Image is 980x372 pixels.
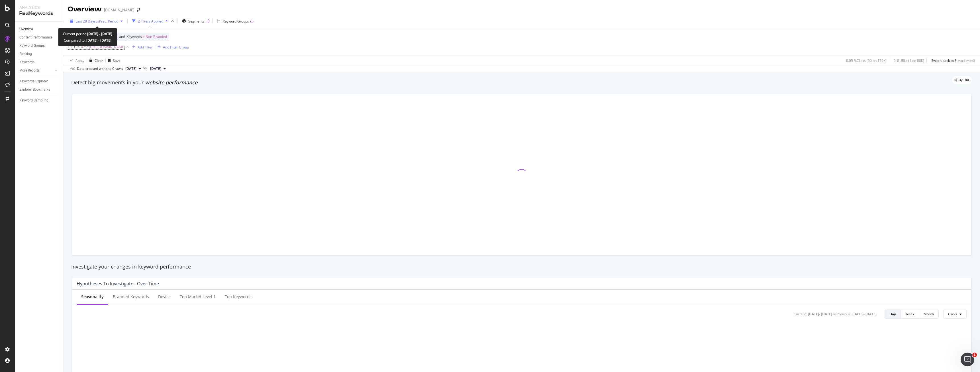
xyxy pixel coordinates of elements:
b: [DATE] - [DATE] [87,31,112,36]
button: Day [885,310,901,319]
button: Week [901,310,919,319]
div: [DATE] - [DATE] [808,312,832,316]
span: Non-Branded [146,33,167,41]
div: Keywords [19,59,34,65]
span: 2025 Sep. 10th [150,66,161,71]
a: Explorer Bookmarks [19,87,59,93]
span: ^.*[URL][DOMAIN_NAME] [84,43,125,51]
div: Content Performance [19,34,52,40]
span: Last 28 Days [75,19,96,24]
a: Keywords [19,59,59,65]
div: Investigate your changes in keyword performance [71,263,972,271]
button: Clear [87,56,103,65]
div: 0 % URLs ( 1 on 88K ) [894,58,924,63]
div: Compared to: [64,37,111,44]
div: Overview [68,5,102,14]
button: Add Filter [130,44,153,50]
div: Save [113,58,121,63]
div: Device [158,294,171,300]
a: Keyword Groups [19,43,59,49]
div: Day [889,312,896,316]
span: vs Prev. Period [96,19,118,24]
div: Add Filter Group [163,45,189,50]
div: 2 Filters Applied [138,19,163,24]
iframe: Intercom live chat [961,353,974,366]
button: Clicks [943,310,967,319]
div: Apply [75,58,84,63]
div: Keywords Explorer [19,78,48,84]
a: Ranking [19,51,59,57]
button: Last 28 DaysvsPrev. Period [68,17,125,26]
a: Keyword Sampling [19,97,59,103]
div: Keyword Groups [223,19,249,24]
button: 2 Filters Applied [130,17,170,26]
button: Month [919,310,939,319]
div: Clear [95,58,103,63]
span: = [81,44,83,49]
span: Full URL [68,44,80,49]
div: Keyword Groups [19,43,45,49]
div: Top market Level 1 [180,294,216,300]
a: Keywords Explorer [19,78,59,84]
div: [DATE] - [DATE] [852,312,877,316]
div: Seasonality [81,294,104,300]
div: Keyword Sampling [19,97,48,103]
b: [DATE] - [DATE] [85,38,111,43]
div: legacy label [952,76,972,84]
div: Overview [19,26,33,32]
div: RealKeywords [19,10,58,17]
div: More Reports [19,68,40,74]
span: vs [143,66,148,71]
div: Analytics [19,5,58,10]
button: Add Filter Group [155,44,189,50]
div: times [170,18,175,24]
span: = [143,34,145,39]
button: Switch back to Simple mode [929,56,975,65]
a: Overview [19,26,59,32]
div: Ranking [19,51,32,57]
button: Save [106,56,121,65]
div: [DOMAIN_NAME] [104,7,134,13]
div: Current period: [63,31,112,37]
button: [DATE] [148,65,168,72]
a: Content Performance [19,34,59,40]
span: and [119,34,125,39]
div: Explorer Bookmarks [19,87,50,93]
span: 2025 Oct. 9th [125,66,136,71]
div: Current: [794,312,807,316]
span: Keywords [126,34,142,39]
div: vs Previous : [833,312,851,316]
div: Month [924,312,934,316]
span: By URL [959,78,970,82]
button: [DATE] [123,65,143,72]
button: Keyword Groups [215,17,256,26]
div: Hypotheses to Investigate - Over Time [77,281,159,286]
div: Data crossed with the Crawls [77,66,123,71]
span: 1 [972,353,977,357]
button: Segments [180,17,207,26]
button: Apply [68,56,84,65]
div: Branded Keywords [113,294,149,300]
div: arrow-right-arrow-left [137,8,140,12]
span: Segments [188,19,204,24]
div: Top Keywords [225,294,252,300]
a: More Reports [19,68,53,74]
div: Add Filter [138,45,153,50]
div: Week [905,312,914,316]
div: 0.05 % Clicks ( 90 on 179K ) [846,58,887,63]
div: Switch back to Simple mode [931,58,975,63]
span: Clicks [948,312,957,316]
